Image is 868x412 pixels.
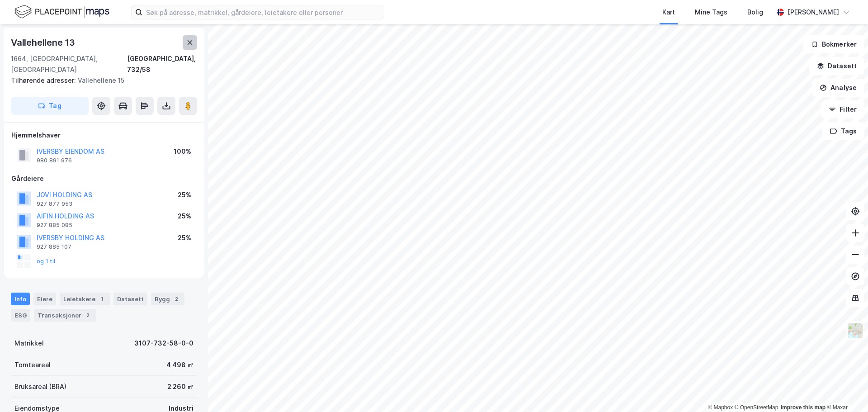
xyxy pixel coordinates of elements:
[60,293,110,305] div: Leietakere
[11,75,190,86] div: Vallehellene 15
[735,404,778,411] a: OpenStreetMap
[823,369,868,412] div: Kontrollprogram for chat
[812,79,864,97] button: Analyse
[11,173,197,184] div: Gårdeiere
[174,146,191,157] div: 100%
[37,200,72,208] div: 927 877 953
[151,293,184,305] div: Bygg
[178,189,191,200] div: 25%
[37,222,72,229] div: 927 885 085
[33,293,56,305] div: Eiere
[788,7,839,18] div: [PERSON_NAME]
[14,360,51,370] div: Tomteareal
[14,338,44,349] div: Matrikkel
[14,381,66,392] div: Bruksareal (BRA)
[803,35,864,53] button: Bokmerker
[662,7,675,18] div: Kart
[11,53,127,75] div: 1664, [GEOGRAPHIC_DATA], [GEOGRAPHIC_DATA]
[14,4,109,20] img: logo.f888ab2527a4732fd821a326f86c7f29.svg
[97,294,106,303] div: 1
[34,309,96,322] div: Transaksjoner
[127,53,197,75] div: [GEOGRAPHIC_DATA], 732/58
[708,404,733,411] a: Mapbox
[178,232,191,243] div: 25%
[172,294,181,303] div: 2
[113,293,147,305] div: Datasett
[847,322,864,339] img: Z
[11,309,30,322] div: ESG
[83,311,92,320] div: 2
[167,381,193,392] div: 2 260 ㎡
[695,7,727,18] div: Mine Tags
[781,404,826,411] a: Improve this map
[166,360,193,370] div: 4 498 ㎡
[37,243,71,251] div: 927 885 107
[823,369,868,412] iframe: Chat Widget
[821,100,864,118] button: Filter
[37,157,72,164] div: 980 891 976
[11,76,78,84] span: Tilhørende adresser:
[809,57,864,75] button: Datasett
[11,35,77,50] div: Vallehellene 13
[178,211,191,222] div: 25%
[822,122,864,140] button: Tags
[11,97,89,115] button: Tag
[747,7,763,18] div: Bolig
[11,130,197,141] div: Hjemmelshaver
[142,5,384,19] input: Søk på adresse, matrikkel, gårdeiere, leietakere eller personer
[134,338,193,349] div: 3107-732-58-0-0
[11,293,30,305] div: Info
